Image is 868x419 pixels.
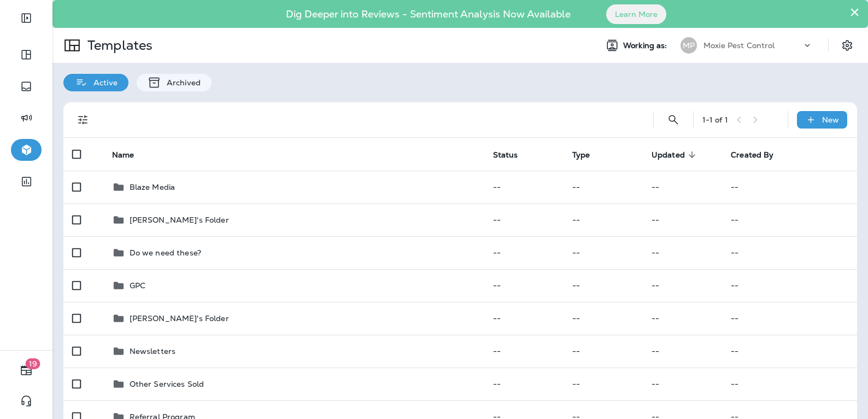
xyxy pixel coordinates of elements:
span: Status [493,150,518,160]
td: -- [722,236,857,269]
div: 1 - 1 of 1 [702,115,728,124]
td: -- [722,368,857,400]
td: -- [564,335,643,368]
td: -- [564,236,643,269]
td: -- [722,171,857,203]
td: -- [643,203,722,236]
p: Dig Deeper into Reviews - Sentiment Analysis Now Available [254,13,602,16]
button: Settings [837,36,857,55]
p: GPC [130,281,145,290]
td: -- [722,269,857,302]
div: MP [681,37,697,54]
span: Type [572,150,605,160]
span: Created By [731,150,788,160]
td: -- [564,269,643,302]
span: Working as: [623,41,670,50]
td: -- [722,335,857,368]
span: 19 [26,358,40,369]
td: -- [643,171,722,203]
td: -- [643,269,722,302]
td: -- [484,171,564,203]
td: -- [564,368,643,400]
p: Other Services Sold [130,380,204,388]
span: Type [572,150,590,160]
p: Newsletters [130,347,176,356]
button: Expand Sidebar [11,7,42,29]
button: Filters [72,109,94,131]
span: Created By [731,150,773,160]
td: -- [484,302,564,335]
td: -- [564,302,643,335]
td: -- [722,302,857,335]
button: 19 [11,359,42,381]
td: -- [643,302,722,335]
p: Moxie Pest Control [703,41,775,50]
td: -- [722,203,857,236]
td: -- [564,171,643,203]
td: -- [643,368,722,400]
td: -- [484,236,564,269]
button: Learn More [606,4,666,24]
p: Active [88,78,118,87]
button: Close [849,3,860,21]
td: -- [643,335,722,368]
td: -- [643,236,722,269]
p: Templates [83,37,153,54]
span: Updated [652,150,685,160]
p: New [822,115,839,124]
span: Name [112,150,149,160]
p: [PERSON_NAME]'s Folder [130,216,229,224]
td: -- [484,368,564,400]
td: -- [484,203,564,236]
td: -- [484,269,564,302]
span: Status [493,150,532,160]
p: Do we need these? [130,248,201,257]
td: -- [484,335,564,368]
p: Blaze Media [130,183,175,191]
span: Name [112,150,134,160]
p: [PERSON_NAME]'s Folder [130,314,229,323]
p: Archived [161,78,201,87]
td: -- [564,203,643,236]
span: Updated [652,150,699,160]
button: Search Templates [662,109,684,131]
